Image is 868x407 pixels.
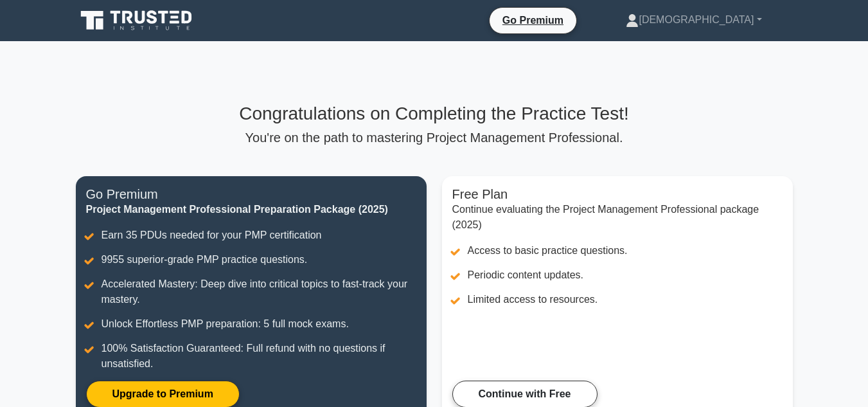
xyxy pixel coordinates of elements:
[495,12,571,28] a: Go Premium
[76,130,793,145] p: You're on the path to mastering Project Management Professional.
[76,103,793,125] h3: Congratulations on Completing the Practice Test!
[595,7,792,33] a: [DEMOGRAPHIC_DATA]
